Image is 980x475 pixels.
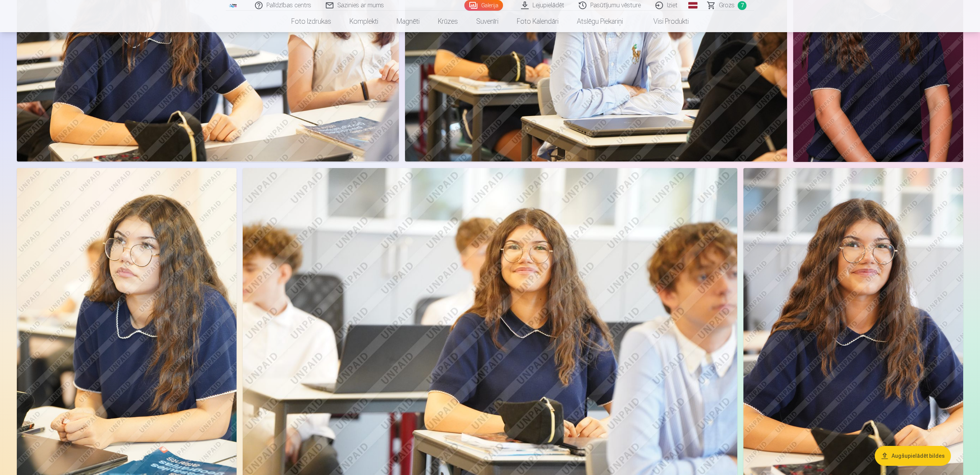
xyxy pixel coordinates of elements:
[282,11,340,32] a: Foto izdrukas
[738,1,746,10] span: 7
[875,446,951,466] button: Augšupielādēt bildes
[719,1,735,10] span: Grozs
[340,11,387,32] a: Komplekti
[508,11,568,32] a: Foto kalendāri
[467,11,508,32] a: Suvenīri
[229,3,237,8] img: /fa1
[568,11,632,32] a: Atslēgu piekariņi
[387,11,429,32] a: Magnēti
[632,11,698,32] a: Visi produkti
[429,11,467,32] a: Krūzes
